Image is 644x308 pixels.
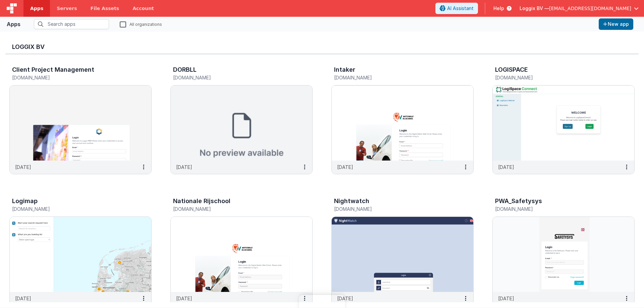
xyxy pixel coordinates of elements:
span: Help [493,5,504,12]
span: Servers [57,5,77,12]
label: All organizations [120,21,162,27]
p: [DATE] [498,295,514,302]
h3: DORBLL [173,66,197,73]
div: Apps [7,20,20,28]
p: [DATE] [337,164,353,171]
button: New app [599,18,633,30]
p: [DATE] [176,164,192,171]
h5: [DOMAIN_NAME] [12,75,135,80]
p: [DATE] [498,164,514,171]
span: File Assets [91,5,119,12]
h3: Loggix BV [12,44,632,50]
h5: [DOMAIN_NAME] [173,206,296,211]
span: Apps [30,5,43,12]
h5: [DOMAIN_NAME] [495,206,618,211]
h3: LOGISPACE [495,66,528,73]
span: Loggix BV — [520,5,549,12]
h3: Client Project Management [12,66,94,73]
h3: Nightwatch [334,198,369,204]
h5: [DOMAIN_NAME] [334,75,457,80]
h5: [DOMAIN_NAME] [12,206,135,211]
p: [DATE] [337,295,353,302]
input: Search apps [34,19,109,29]
span: AI Assistant [447,5,474,12]
h3: PWA_Safetysys [495,198,542,204]
p: [DATE] [176,295,192,302]
button: AI Assistant [435,3,478,14]
button: Loggix BV — [EMAIL_ADDRESS][DOMAIN_NAME] [520,5,639,12]
h5: [DOMAIN_NAME] [173,75,296,80]
p: [DATE] [15,295,31,302]
h3: Logimap [12,198,38,204]
h3: Nationale Rijschool [173,198,230,204]
span: [EMAIL_ADDRESS][DOMAIN_NAME] [549,5,631,12]
h5: [DOMAIN_NAME] [495,75,618,80]
h5: [DOMAIN_NAME] [334,206,457,211]
p: [DATE] [15,164,31,171]
h3: Intaker [334,66,355,73]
